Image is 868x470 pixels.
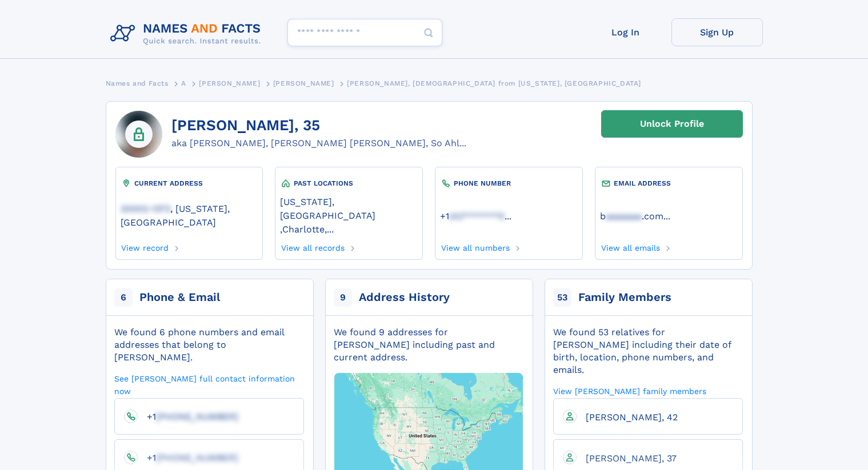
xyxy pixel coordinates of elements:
img: Logo Names and Facts [106,18,270,49]
a: baaaaaaa.com [600,210,663,222]
div: PHONE NUMBER [440,178,577,189]
div: Unlock Profile [640,111,704,137]
div: , [280,189,417,240]
a: Sign Up [671,18,763,46]
a: See [PERSON_NAME] full contact information now [114,373,304,396]
a: ... [440,211,577,222]
a: +1[PHONE_NUMBER] [138,411,238,421]
span: [PHONE_NUMBER] [156,452,238,463]
a: Charlotte,... [282,223,334,235]
span: aaaaaaa [606,211,642,222]
a: [PERSON_NAME], 42 [577,411,678,422]
a: View [PERSON_NAME] family members [553,385,706,396]
span: [PERSON_NAME] [199,79,260,87]
input: search input [287,19,442,46]
span: 6 [114,288,133,307]
div: We found 53 relatives for [PERSON_NAME] including their date of birth, location, phone numbers, a... [553,326,743,376]
div: Address History [359,290,450,306]
a: View all numbers [440,240,510,252]
a: Log In [580,18,671,46]
div: We found 6 phone numbers and email addresses that belong to [PERSON_NAME]. [114,326,304,364]
div: Family Members [578,290,671,306]
span: 53 [553,288,571,307]
a: View all emails [600,240,660,252]
span: [PERSON_NAME], 42 [586,412,678,423]
a: Names and Facts [106,76,169,90]
a: View all records [280,240,345,252]
a: [PERSON_NAME] [273,76,334,90]
a: View record [121,240,169,252]
span: [PERSON_NAME] [273,79,334,87]
h1: [PERSON_NAME], 35 [171,117,466,134]
span: [PHONE_NUMBER] [156,411,238,422]
a: [PERSON_NAME] [199,76,260,90]
div: aka [PERSON_NAME], [PERSON_NAME] [PERSON_NAME], So Ahl... [171,136,466,150]
div: PAST LOCATIONS [280,178,417,189]
div: CURRENT ADDRESS [121,178,258,189]
span: 9 [334,288,352,307]
div: We found 9 addresses for [PERSON_NAME] including past and current address. [334,326,523,364]
a: A [181,76,186,90]
span: 20002-1373 [121,203,170,214]
a: 20002-1373, [US_STATE], [GEOGRAPHIC_DATA] [121,202,258,228]
span: A [181,79,186,87]
div: Phone & Email [139,290,220,306]
button: Search Button [415,19,442,47]
a: Unlock Profile [601,110,743,138]
div: EMAIL ADDRESS [600,178,737,189]
span: [PERSON_NAME], 37 [586,453,677,464]
a: ... [600,211,737,222]
a: [US_STATE], [GEOGRAPHIC_DATA] [280,195,417,221]
a: +1[PHONE_NUMBER] [138,452,238,463]
span: [PERSON_NAME], [DEMOGRAPHIC_DATA] from [US_STATE], [GEOGRAPHIC_DATA] [347,79,641,87]
a: [PERSON_NAME], 37 [577,452,677,463]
